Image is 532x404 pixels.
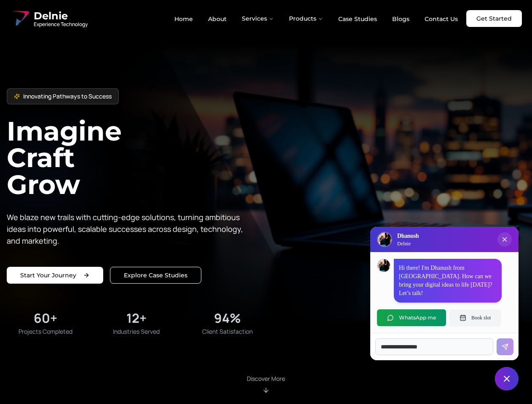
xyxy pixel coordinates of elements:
div: 94% [214,311,241,326]
p: Delnie [397,240,419,247]
span: Delnie [34,9,88,23]
button: Services [235,10,281,27]
span: Industries Served [113,327,160,336]
a: Start your project with us [7,267,103,284]
div: Scroll to About section [247,375,285,394]
h1: Imagine Craft Grow [7,118,266,197]
a: Contact Us [418,12,465,26]
button: WhatsApp me [377,309,446,326]
span: Experience Technology [34,21,88,28]
a: Get Started [466,10,522,27]
button: Close chat popup [497,232,512,247]
nav: Main [168,10,465,27]
a: Home [168,12,200,26]
span: Innovating Pathways to Success [23,92,112,101]
a: Explore our solutions [110,267,201,284]
button: Close chat [495,367,519,391]
a: Case Studies [331,12,384,26]
p: Hi there! I'm Dhanush from [GEOGRAPHIC_DATA]. How can we bring your digital ideas to life [DATE]?... [399,264,497,298]
span: Client Satisfaction [202,327,253,336]
button: Book slot [449,309,501,326]
img: Delnie Logo [378,233,391,246]
span: Projects Completed [19,327,72,336]
div: 60+ [34,311,57,326]
p: We blaze new trails with cutting-edge solutions, turning ambitious ideas into powerful, scalable ... [7,211,249,247]
img: Delnie Logo [10,8,30,29]
h3: Dhanush [397,232,419,240]
button: Products [282,10,330,27]
p: Discover More [247,375,285,383]
a: Delnie Logo Full [10,8,88,29]
div: 12+ [126,311,147,326]
img: Dhanush [377,259,390,272]
a: Blogs [385,12,416,26]
a: About [201,12,233,26]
